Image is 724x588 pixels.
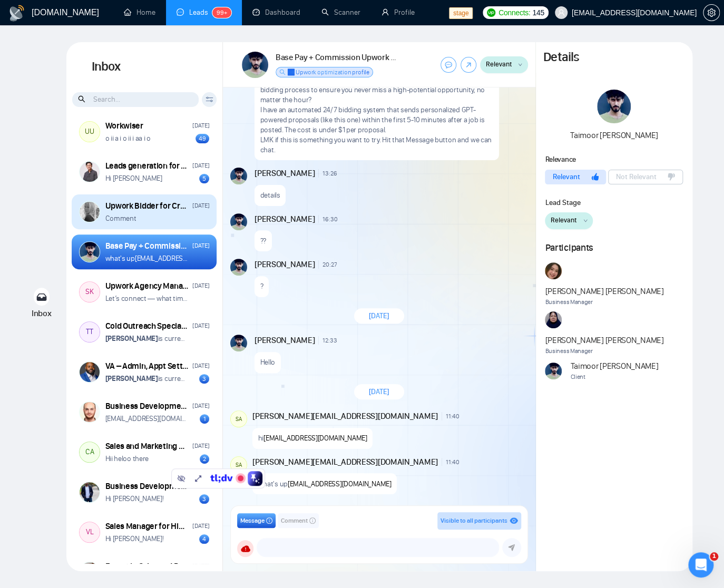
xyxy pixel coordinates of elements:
span: Relevant [552,171,580,182]
img: Adrien D [80,362,100,382]
div: [DATE] [192,161,209,171]
span: user [557,9,565,16]
span: [PERSON_NAME][EMAIL_ADDRESS][DOMAIN_NAME] [252,456,438,468]
span: 145 [532,7,544,18]
div: Business Development and Sales Expert in Software Development [105,481,189,492]
div: Sales Manager for High-ticket Sales Required [105,521,189,532]
img: Naswati Naswati [545,311,562,328]
span: [DATE] [369,311,389,321]
p: Hello [260,357,276,367]
div: Upwork Agency Manager – Project Bidding & Promotion [105,280,189,292]
span: stage [449,7,473,19]
img: Taimoor Mansoor [80,242,100,262]
img: logo [8,5,25,22]
span: 1 [710,552,718,561]
a: userProfile [381,8,415,17]
div: Base Pay + Commission Upwork Bidder for [GEOGRAPHIC_DATA] Profile [105,240,189,252]
div: [DATE] [192,281,209,291]
h1: Inbox [66,42,222,92]
span: Business Manager [545,297,663,307]
input: Search... [72,92,199,107]
img: Taimoor Mansoor [545,362,562,379]
button: Relevantdown [480,56,528,73]
span: Relevant [551,215,577,226]
span: 11:40 [446,412,459,420]
img: Taimoor Mansoor [597,90,631,123]
span: [PERSON_NAME] [255,168,315,179]
img: upwork-logo.png [487,8,495,17]
span: down [518,62,522,67]
button: Not Relevant [608,170,683,184]
img: Ellen Holmsten [80,202,100,222]
span: Comment [281,516,308,526]
p: Hi [PERSON_NAME] [105,173,162,183]
span: 11:40 [446,458,459,466]
div: Workwiser [105,120,143,132]
span: Message [240,516,265,526]
div: [DATE] [192,121,209,131]
img: Ahmed Kamal Elnabarawi [80,482,100,502]
p: Let’s connect — what times are you available [DATE] (US Pacific Time)? [105,293,189,303]
button: Relevantdown [545,212,593,229]
img: Ari Sulistya [80,162,100,182]
div: [DATE] [192,321,209,331]
p: ? [260,281,263,291]
img: Taimoor [230,259,247,276]
div: VL [80,522,100,542]
p: o ii a i o ii i aa i o [105,133,151,143]
span: setting [703,8,719,17]
button: Messageinfo-circle [237,513,276,528]
img: Taimoor Mansoor [242,52,268,78]
div: 49 [195,134,209,143]
span: [DATE] [369,387,389,397]
img: Andrian Marsella [545,262,562,279]
p: hi [258,433,367,443]
span: ✅ Upwork optimization profile [287,68,369,76]
span: Taimoor [PERSON_NAME] [570,130,658,140]
div: 5 [199,174,209,183]
button: Relevant [545,170,606,184]
span: Lead Stage [545,198,580,207]
span: Not Relevant [616,171,657,182]
span: search [279,69,286,75]
p: is currently restricted from this conversation [105,334,189,344]
span: [EMAIL_ADDRESS][DOMAIN_NAME] [288,479,392,488]
h1: Base Pay + Commission Upwork Bidder for [GEOGRAPHIC_DATA] Profile [276,52,398,63]
span: [EMAIL_ADDRESS][DOMAIN_NAME] [263,434,367,443]
div: [DATE] [192,441,209,451]
sup: 99+ [212,7,231,18]
span: [PERSON_NAME] [PERSON_NAME] [545,335,663,346]
span: eye [510,516,518,525]
span: Relevance [545,155,575,164]
button: setting [703,4,720,21]
img: Taimoor [230,213,247,230]
div: UU [80,122,100,142]
span: Taimoor [PERSON_NAME] [570,360,658,372]
span: Inbox [32,308,52,318]
span: info-circle [266,517,272,524]
div: VA – Admin, Appt Setting & Warm Lead Generation (DON'T Apply if you want short term opportunity) [105,360,189,372]
span: down [583,218,588,223]
span: [PERSON_NAME] [PERSON_NAME] [545,286,663,297]
span: Business Manager [545,346,663,356]
div: [DATE] [192,521,209,531]
img: Michael De Marco [80,562,100,582]
p: LMK if this is something you want to try. Hit that Message button and we can chat. [260,135,494,155]
span: [PERSON_NAME] [255,213,315,225]
div: [DATE] [192,561,209,571]
strong: [PERSON_NAME] [105,334,158,343]
div: [DATE] [192,201,209,211]
span: 13:26 [322,169,337,178]
p: what's up [105,253,189,263]
iframe: Intercom live chat [688,552,713,577]
a: searchScanner [321,8,360,17]
div: [DATE] [192,241,209,251]
span: 16:30 [322,215,337,223]
a: messageLeads99+ [177,8,231,17]
span: [PERSON_NAME] [255,335,315,346]
a: [EMAIL_ADDRESS][DOMAIN_NAME] [135,254,239,263]
button: Commentinfo-circle [278,513,319,528]
span: Relevant [485,59,512,70]
div: [DATE] [192,361,209,371]
span: [PERSON_NAME] [255,259,315,270]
